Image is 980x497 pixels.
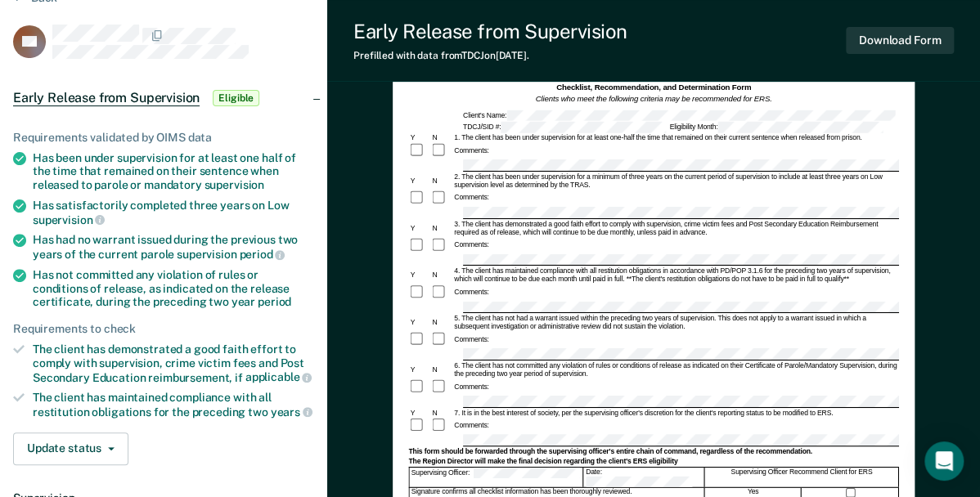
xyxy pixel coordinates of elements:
[452,361,899,378] div: 6. The client has not committed any violation of rules or conditions of release as indicated on t...
[33,391,314,419] div: The client has maintained compliance with all restitution obligations for the preceding two
[409,488,704,497] div: Signature confirms all checklist information has been thoroughly reviewed.
[556,83,751,92] strong: Checklist, Recommendation, and Determination Form
[239,248,285,261] span: period
[205,178,264,191] span: supervision
[452,422,491,431] div: Comments:
[461,122,668,133] div: TDCJ/SID #:
[33,343,314,384] div: The client has demonstrated a good faith effort to comply with supervision, crime victim fees and...
[353,50,627,61] div: Prefilled with data from TDCJ on [DATE] .
[668,122,884,133] div: Eligibility Month:
[430,271,452,280] div: N
[452,172,899,190] div: 2. The client has been under supervision for a minimum of three years on the current period of su...
[408,177,430,186] div: Y
[705,468,899,487] div: Supervising Officer Recommend Client for ERS
[33,268,314,309] div: Has not committed any violation of rules or conditions of release, as indicated on the release ce...
[430,365,452,374] div: N
[430,224,452,233] div: N
[245,370,312,383] span: applicable
[846,27,954,54] button: Download Form
[13,90,200,106] span: Early Release from Supervision
[408,457,898,466] div: The Region Director will make the final decision regarding the client's ERS eligibility
[452,289,491,298] div: Comments:
[408,447,898,456] div: This form should be forwarded through the supervising officer's entire chain of command, regardle...
[409,468,582,487] div: Supervising Officer:
[452,147,491,156] div: Comments:
[13,432,128,465] button: Update status
[430,134,452,143] div: N
[452,409,899,418] div: 7. It is in the best interest of society, per the supervising officer's discretion for the client...
[33,213,105,226] span: supervision
[430,177,452,186] div: N
[461,110,897,121] div: Client's Name:
[33,233,314,261] div: Has had no warrant issued during the previous two years of the current parole supervision
[408,365,430,374] div: Y
[353,20,627,43] div: Early Release from Supervision
[452,383,491,392] div: Comments:
[535,95,771,104] em: Clients who meet the following criteria may be recommended for ERS.
[258,295,291,308] span: period
[13,131,314,145] div: Requirements validated by OIMS data
[408,224,430,233] div: Y
[452,336,491,345] div: Comments:
[705,488,802,497] div: Yes
[271,405,312,419] span: years
[213,90,259,106] span: Eligible
[452,314,899,331] div: 5. The client has not had a warrant issued within the preceding two years of supervision. This do...
[430,319,452,328] div: N
[924,441,964,481] div: Open Intercom Messenger
[408,271,430,280] div: Y
[452,241,491,250] div: Comments:
[13,322,314,336] div: Requirements to check
[452,267,899,284] div: 4. The client has maintained compliance with all restitution obligations in accordance with PD/PO...
[452,134,899,143] div: 1. The client has been under supervision for at least one-half the time that remained on their cu...
[408,319,430,328] div: Y
[33,199,314,226] div: Has satisfactorily completed three years on Low
[584,468,704,487] div: Date:
[33,151,314,192] div: Has been under supervision for at least one half of the time that remained on their sentence when...
[408,134,430,143] div: Y
[452,194,491,203] div: Comments:
[408,409,430,418] div: Y
[452,220,899,237] div: 3. The client has demonstrated a good faith effort to comply with supervision, crime victim fees ...
[430,409,452,418] div: N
